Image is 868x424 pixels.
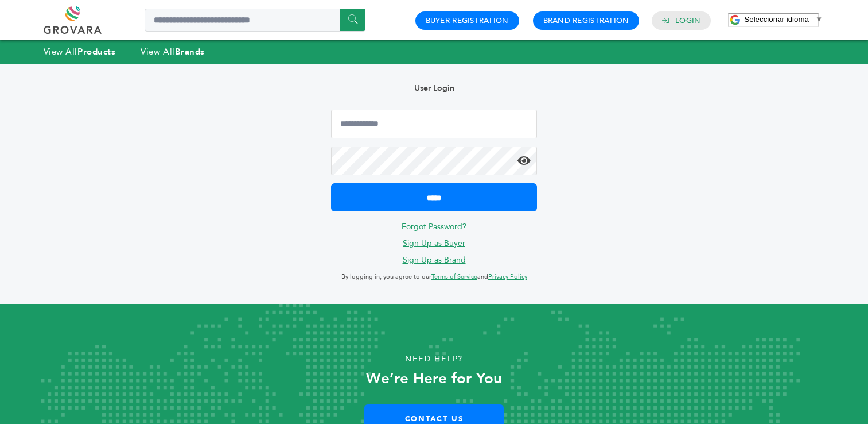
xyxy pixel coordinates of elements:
[543,16,629,26] a: Brand Registration
[403,238,465,249] a: Sign Up as Buyer
[426,16,509,26] a: Buyer Registration
[488,272,527,281] a: Privacy Policy
[366,368,502,389] strong: We’re Here for You
[744,15,823,24] a: Seleccionar idioma​
[175,46,205,57] strong: Brands
[815,15,823,24] span: ▼
[331,270,536,284] p: By logging in, you agree to our and
[675,16,700,26] a: Login
[141,46,205,57] a: View AllBrands
[402,221,466,232] a: Forgot Password?
[331,147,536,175] input: Password
[431,272,477,281] a: Terms of Service
[403,255,466,265] a: Sign Up as Brand
[414,83,454,94] b: User Login
[77,46,115,57] strong: Products
[331,110,536,138] input: Email Address
[744,15,809,24] span: Seleccionar idioma
[44,350,825,368] p: Need Help?
[145,9,365,32] input: Search a product or brand...
[44,46,116,57] a: View AllProducts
